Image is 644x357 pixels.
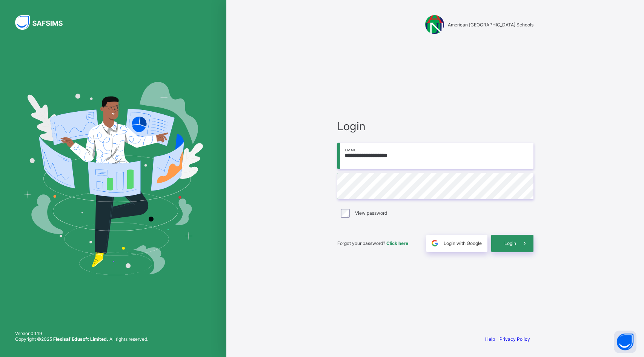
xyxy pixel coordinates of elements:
[500,336,530,342] a: Privacy Policy
[444,240,482,246] span: Login with Google
[15,336,148,342] span: Copyright © 2025 All rights reserved.
[337,240,408,246] span: Forgot your password?
[448,22,533,28] span: American [GEOGRAPHIC_DATA] Schools
[614,331,636,353] button: Open asap
[430,239,439,248] img: google.396cfc9801f0270233282035f929180a.svg
[23,82,203,275] img: Hero Image
[386,240,408,246] a: Click here
[485,336,495,342] a: Help
[15,331,148,336] span: Version 0.1.19
[337,120,533,133] span: Login
[355,210,387,216] label: View password
[53,336,108,342] strong: Flexisaf Edusoft Limited.
[504,240,516,246] span: Login
[15,15,72,30] img: SAFSIMS Logo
